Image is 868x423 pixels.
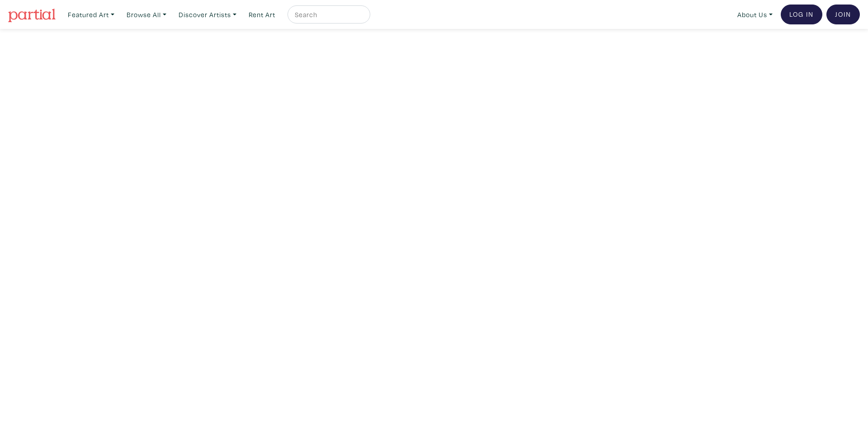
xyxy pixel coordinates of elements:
a: Log In [781,5,822,24]
a: Join [826,5,860,24]
input: Search [294,9,362,20]
a: Discover Artists [175,5,241,24]
a: About Us [733,5,777,24]
a: Rent Art [245,5,279,24]
a: Featured Art [64,5,118,24]
a: Browse All [123,5,170,24]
